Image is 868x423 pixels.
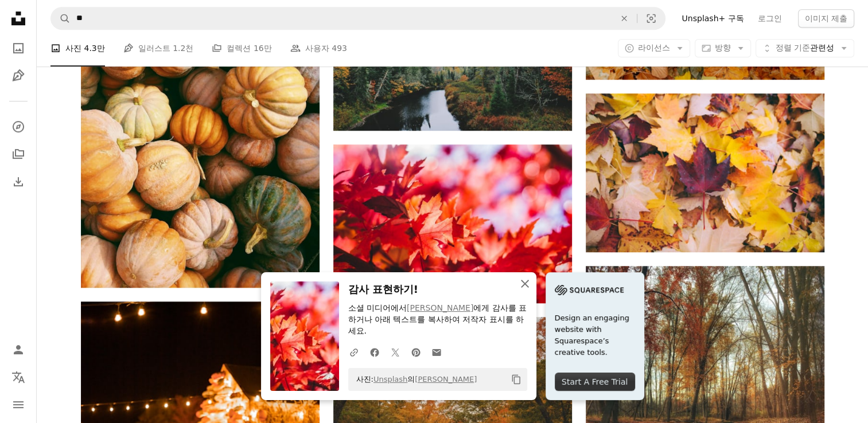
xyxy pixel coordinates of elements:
[173,42,193,54] span: 1.2천
[333,218,572,229] a: 빨간 잎 식물의 근접 촬영 사진
[695,39,751,57] button: 방향
[81,123,320,134] a: 주황색과 녹색 스쿼시 부지 사진
[364,340,385,363] a: Facebook에 공유
[385,340,406,363] a: Twitter에 공유
[776,43,810,52] span: 정렬 기준
[612,7,637,29] button: 삭제
[798,9,854,28] button: 이미지 제출
[212,30,271,66] a: 컬렉션 16만
[751,9,789,28] a: 로그인
[415,375,477,383] a: [PERSON_NAME]
[638,43,670,52] span: 라이선스
[715,43,731,52] span: 방향
[7,393,30,416] button: 메뉴
[555,373,635,391] div: Start A Free Trial
[675,9,750,28] a: Unsplash+ 구독
[7,7,30,32] a: 홈 — Unsplash
[50,7,665,30] form: 사이트 전체에서 이미지 찾기
[586,167,824,178] a: 말린 단풍잎
[618,39,690,57] button: 라이선스
[426,340,447,363] a: 이메일로 공유에 공유
[123,30,194,66] a: 일러스트 1.2천
[7,64,30,87] a: 일러스트
[555,312,635,358] span: Design an engaging website with Squarespace’s creative tools.
[7,115,30,138] a: 탐색
[7,338,30,361] a: 로그인 / 가입
[332,42,347,54] span: 493
[546,272,644,400] a: Design an engaging website with Squarespace’s creative tools.Start A Free Trial
[348,281,527,298] h3: 감사 표현하기!
[7,366,30,389] button: 언어
[348,303,527,337] p: 소셜 미디어에서 에게 감사를 표하거나 아래 텍스트를 복사하여 저작자 표시를 하세요.
[254,42,272,54] span: 16만
[290,30,347,66] a: 사용자 493
[507,370,526,389] button: 클립보드에 복사하기
[756,39,854,57] button: 정렬 기준관련성
[333,144,572,303] img: 빨간 잎 식물의 근접 촬영 사진
[555,281,624,299] img: file-1705255347840-230a6ab5bca9image
[351,370,477,389] span: 사진: 의
[7,143,30,166] a: 컬렉션
[776,42,834,54] span: 관련성
[373,375,407,383] a: Unsplash
[407,303,473,312] a: [PERSON_NAME]
[7,170,30,193] a: 다운로드 내역
[406,340,426,363] a: Pinterest에 공유
[51,7,71,29] button: Unsplash 검색
[586,93,824,252] img: 말린 단풍잎
[637,7,665,29] button: 시각적 검색
[7,37,30,60] a: 사진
